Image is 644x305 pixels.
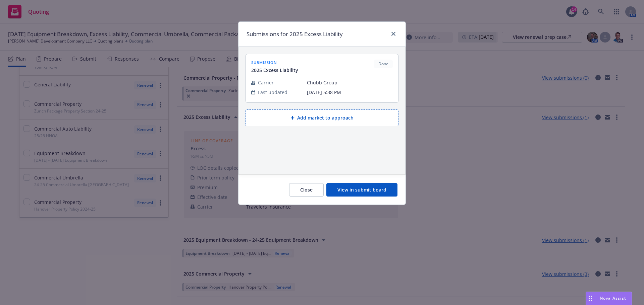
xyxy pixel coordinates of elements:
span: submission [251,60,298,65]
span: 2025 Excess Liability [251,67,298,74]
span: [DATE] 5:38 PM [307,89,393,96]
div: Drag to move [586,292,594,305]
button: Nova Assist [586,292,632,305]
span: Done [377,61,390,67]
span: Carrier [258,79,274,86]
span: Chubb Group [307,79,393,86]
button: Add market to approach [246,109,398,126]
button: Close [289,183,324,197]
span: Last updated [258,89,287,96]
h1: Submissions for 2025 Excess Liability [247,30,343,39]
button: View in submit board [326,183,397,197]
a: close [389,30,397,38]
span: Nova Assist [600,295,626,301]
